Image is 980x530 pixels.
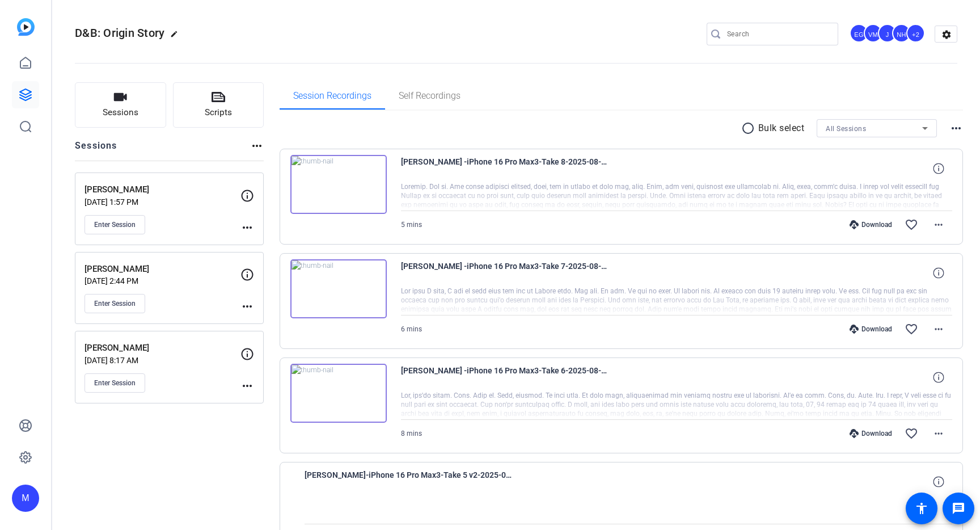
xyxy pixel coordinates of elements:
p: [PERSON_NAME] [85,183,240,196]
mat-icon: more_horiz [240,300,254,313]
div: Download [844,429,898,438]
p: [PERSON_NAME] [85,342,240,355]
div: NH [892,24,911,43]
div: +2 [906,24,925,43]
img: thumb-nail [290,259,387,318]
div: VM [864,24,882,43]
img: thumb-nail [290,364,387,423]
div: Download [844,325,898,334]
button: Enter Session [85,373,145,393]
mat-icon: radio_button_unchecked [741,121,758,135]
mat-icon: more_horiz [240,379,254,393]
button: Scripts [173,82,264,128]
div: EG [850,24,868,43]
span: Enter Session [94,299,136,308]
mat-icon: more_horiz [250,139,264,153]
p: Bulk select [758,121,805,135]
button: Enter Session [85,294,145,313]
span: All Sessions [826,125,866,133]
mat-icon: more_horiz [240,221,254,234]
mat-icon: accessibility [915,502,928,515]
span: Enter Session [94,220,136,229]
span: [PERSON_NAME] -iPhone 16 Pro Max3-Take 6-2025-08-21-12-19-58-886-0 [401,364,611,391]
mat-icon: edit [170,30,184,44]
span: D&B: Origin Story [75,26,164,40]
h2: Sessions [75,139,117,161]
ngx-avatar: Niki Hyde [892,24,912,44]
mat-icon: more_horiz [949,121,963,135]
mat-icon: more_horiz [932,322,945,336]
div: J [878,24,897,43]
mat-icon: message [952,502,965,515]
ngx-avatar: Erika Galeana [850,24,869,44]
ngx-avatar: jenn.rubin@airbnb.com [878,24,898,44]
mat-icon: settings [935,26,958,43]
span: Session Recordings [293,91,371,100]
p: [DATE] 8:17 AM [85,356,240,365]
span: 5 mins [401,221,422,229]
span: 8 mins [401,430,422,438]
mat-icon: favorite_border [905,427,918,440]
span: [PERSON_NAME] -iPhone 16 Pro Max3-Take 7-2025-08-21-12-28-36-693-0 [401,259,611,287]
mat-icon: more_horiz [932,427,945,440]
img: thumb-nail [290,155,387,214]
ngx-avatar: Vernon McCombs [864,24,884,44]
p: [PERSON_NAME] [85,263,240,276]
div: Download [844,220,898,229]
span: Enter Session [94,378,136,388]
input: Search [727,27,829,41]
span: Sessions [103,106,138,119]
div: M [12,485,39,512]
p: [DATE] 2:44 PM [85,276,240,285]
span: [PERSON_NAME] -iPhone 16 Pro Max3-Take 8-2025-08-21-14-36-05-827-0 [401,155,611,182]
mat-icon: favorite_border [905,218,918,232]
span: [PERSON_NAME]-iPhone 16 Pro Max3-Take 5 v2-2025-08-21-12-18-43-177-0 [305,468,514,495]
img: blue-gradient.svg [17,18,35,36]
button: Enter Session [85,215,145,234]
mat-icon: more_horiz [932,218,945,232]
mat-icon: favorite_border [905,322,918,336]
span: Scripts [205,106,232,119]
span: 6 mins [401,325,422,333]
button: Sessions [75,82,166,128]
span: Self Recordings [399,91,461,100]
p: [DATE] 1:57 PM [85,197,240,207]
